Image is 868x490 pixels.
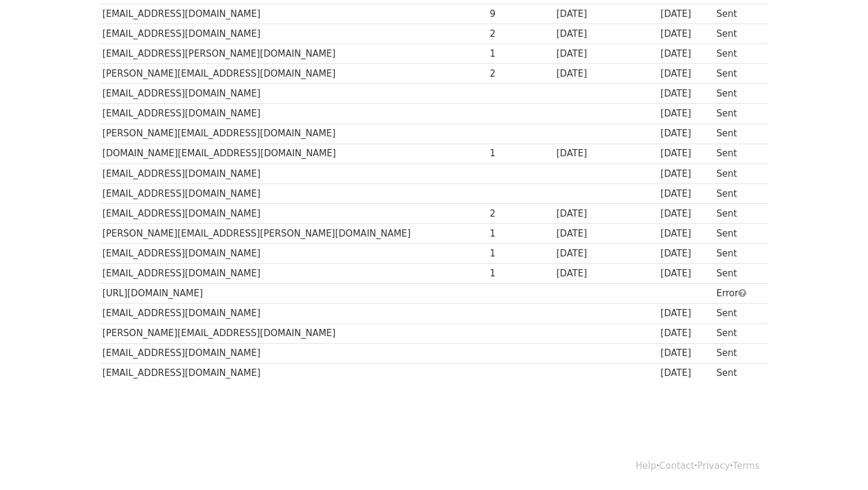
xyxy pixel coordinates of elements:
div: [DATE] [661,207,711,221]
td: Sent [714,4,762,24]
a: Terms [733,460,759,471]
td: Sent [714,84,762,104]
td: [EMAIL_ADDRESS][PERSON_NAME][DOMAIN_NAME] [99,44,487,64]
a: Help [636,460,656,471]
div: [DATE] [556,247,655,261]
td: [EMAIL_ADDRESS][DOMAIN_NAME] [99,304,487,323]
div: [DATE] [661,47,711,61]
td: Sent [714,323,762,343]
td: [EMAIL_ADDRESS][DOMAIN_NAME] [99,24,487,44]
div: 9 [490,7,551,21]
div: [DATE] [661,366,711,380]
td: [EMAIL_ADDRESS][DOMAIN_NAME] [99,183,487,203]
div: [DATE] [556,227,655,241]
div: [DATE] [661,127,711,141]
div: [DATE] [661,187,711,201]
div: [DATE] [661,67,711,81]
div: [DATE] [661,107,711,121]
div: [DATE] [661,27,711,41]
div: [DATE] [661,267,711,281]
div: 1 [490,147,551,161]
td: [EMAIL_ADDRESS][DOMAIN_NAME] [99,363,487,383]
div: [DATE] [556,47,655,61]
div: 2 [490,67,551,81]
td: Sent [714,224,762,244]
td: Sent [714,64,762,84]
td: [EMAIL_ADDRESS][DOMAIN_NAME] [99,244,487,264]
iframe: Chat Widget [808,432,868,490]
a: Contact [659,460,694,471]
div: 2 [490,27,551,41]
td: [PERSON_NAME][EMAIL_ADDRESS][DOMAIN_NAME] [99,323,487,343]
td: [PERSON_NAME][EMAIL_ADDRESS][PERSON_NAME][DOMAIN_NAME] [99,224,487,244]
div: [DATE] [661,227,711,241]
div: [DATE] [556,7,655,21]
td: Sent [714,124,762,144]
td: Error [714,284,762,304]
td: [EMAIL_ADDRESS][DOMAIN_NAME] [99,84,487,104]
div: [DATE] [661,87,711,101]
td: Sent [714,44,762,64]
td: Sent [714,363,762,383]
div: [DATE] [661,307,711,320]
div: 1 [490,227,551,241]
td: Sent [714,104,762,124]
td: Sent [714,304,762,323]
div: 2 [490,207,551,221]
div: [DATE] [556,27,655,41]
div: [DATE] [661,7,711,21]
td: [PERSON_NAME][EMAIL_ADDRESS][DOMAIN_NAME] [99,124,487,144]
td: [EMAIL_ADDRESS][DOMAIN_NAME] [99,203,487,223]
td: Sent [714,203,762,223]
td: Sent [714,244,762,264]
td: Sent [714,24,762,44]
div: [DATE] [556,67,655,81]
div: 1 [490,247,551,261]
div: 1 [490,267,551,281]
div: [DATE] [661,346,711,360]
td: [DOMAIN_NAME][EMAIL_ADDRESS][DOMAIN_NAME] [99,144,487,164]
td: Sent [714,343,762,363]
div: [DATE] [661,247,711,261]
div: [DATE] [556,267,655,281]
td: Sent [714,144,762,164]
td: Sent [714,183,762,203]
div: [DATE] [556,207,655,221]
a: Privacy [697,460,730,471]
td: [EMAIL_ADDRESS][DOMAIN_NAME] [99,164,487,183]
td: [EMAIL_ADDRESS][DOMAIN_NAME] [99,343,487,363]
div: [DATE] [661,147,711,161]
td: Sent [714,164,762,183]
td: [PERSON_NAME][EMAIL_ADDRESS][DOMAIN_NAME] [99,64,487,84]
div: [DATE] [661,326,711,340]
td: [EMAIL_ADDRESS][DOMAIN_NAME] [99,264,487,284]
td: [URL][DOMAIN_NAME] [99,284,487,304]
td: Sent [714,264,762,284]
div: [DATE] [556,147,655,161]
td: [EMAIL_ADDRESS][DOMAIN_NAME] [99,4,487,24]
div: [DATE] [661,167,711,181]
div: 1 [490,47,551,61]
td: [EMAIL_ADDRESS][DOMAIN_NAME] [99,104,487,124]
